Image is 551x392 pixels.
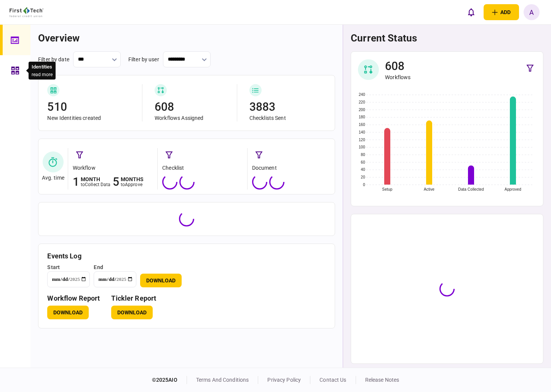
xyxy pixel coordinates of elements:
[359,108,365,112] text: 200
[113,174,119,190] div: 5
[424,187,434,191] text: Active
[32,72,53,77] button: read more
[363,183,365,187] text: 0
[359,138,365,142] text: 120
[361,153,366,157] text: 80
[152,376,187,384] div: © 2025 AIO
[47,253,326,260] h3: Events Log
[155,115,231,121] div: Workflows Assigned
[361,160,366,164] text: 60
[111,295,156,302] h3: Tickler Report
[385,74,410,81] div: Workflows
[155,99,231,115] div: 608
[359,123,365,127] text: 160
[359,92,365,97] text: 240
[73,174,79,190] div: 1
[73,164,154,172] div: workflow
[47,263,90,271] div: start
[252,164,333,172] div: document
[162,164,243,172] div: checklist
[38,32,335,44] h1: overview
[47,115,136,121] div: New Identities created
[32,63,53,71] div: Identities
[121,182,144,187] div: to
[81,182,111,187] div: to
[38,56,69,64] div: filter by date
[196,377,249,383] a: terms and conditions
[319,377,346,383] a: contact us
[458,187,484,191] text: Data Collected
[505,187,521,191] text: Approved
[463,4,479,20] button: open notifications list
[47,295,100,302] h3: workflow report
[47,99,136,115] div: 510
[85,182,111,187] span: collect data
[42,175,64,181] div: Avg. time
[351,32,543,44] h1: current status
[524,4,540,20] button: A
[128,56,159,64] div: filter by user
[125,182,142,187] span: approve
[249,99,326,115] div: 3883
[359,130,365,134] text: 140
[359,145,365,149] text: 100
[385,59,410,74] div: 608
[47,306,89,319] button: Download
[484,4,519,20] button: open adding identity options
[361,175,366,179] text: 20
[249,115,326,121] div: Checklists Sent
[361,167,366,172] text: 40
[382,187,393,191] text: Setup
[365,377,399,383] a: release notes
[94,263,136,271] div: end
[359,115,365,119] text: 180
[10,7,43,17] img: client company logo
[359,100,365,104] text: 220
[81,177,111,182] div: month
[267,377,301,383] a: privacy policy
[140,274,182,287] button: Download
[111,306,153,319] button: Download
[121,177,144,182] div: months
